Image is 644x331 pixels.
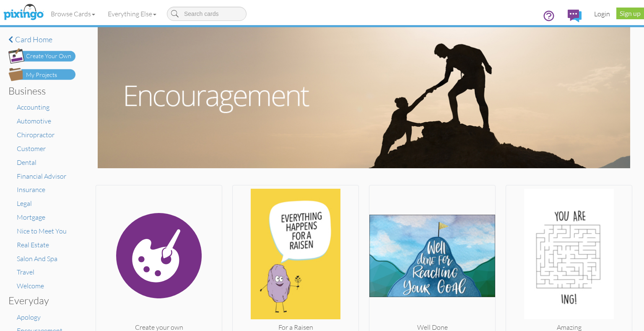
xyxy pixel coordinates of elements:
a: Financial Advisor [17,172,66,180]
a: Salon And Spa [17,254,57,263]
a: Apology [17,313,41,321]
h3: Business [8,85,69,96]
div: Create Your Own [26,52,71,61]
a: Mortgage [17,213,45,221]
a: Welcome [17,282,44,290]
img: create-own-button.png [8,48,75,64]
a: Travel [17,268,34,276]
a: Everything Else [101,3,163,24]
img: 20250312-230422-6f61fa734f9c-250.jpg [506,189,632,323]
a: Customer [17,144,46,153]
a: Card home [8,36,75,44]
input: Search cards [167,7,247,21]
a: Real Estate [17,241,49,249]
img: my-projects-button.png [8,68,75,81]
a: Chiropractor [17,131,55,139]
img: create.svg [96,189,222,323]
img: 20181005-045014-8df8c5e6-250.jpg [369,189,495,323]
a: Browse Cards [44,3,101,24]
a: Insurance [17,185,45,194]
img: 20250828-183240-9b6dc548e1c2-250.jpg [233,189,358,323]
a: Sign up [616,8,644,19]
h3: Everyday [8,295,69,306]
iframe: Chat [644,331,644,331]
a: Automotive [17,117,51,125]
div: My Projects [26,71,57,80]
img: encouragement.jpg [98,27,630,168]
img: pixingo logo [1,2,46,23]
a: Login [588,3,616,24]
img: comments.svg [568,10,582,22]
a: Accounting [17,103,49,111]
a: Legal [17,199,32,208]
a: Nice to Meet You [17,227,67,235]
a: Dental [17,158,36,167]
